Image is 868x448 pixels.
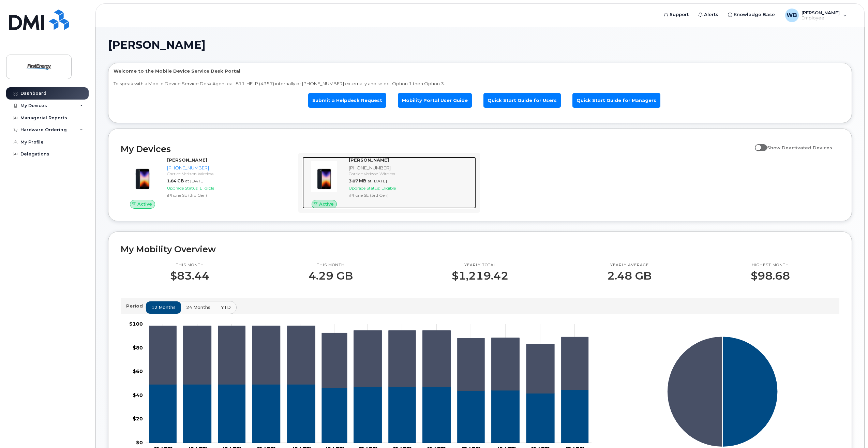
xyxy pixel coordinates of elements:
p: $98.68 [751,270,790,282]
div: [PHONE_NUMBER] [349,165,473,171]
p: 4.29 GB [309,270,353,282]
iframe: Messenger Launcher [838,418,863,443]
div: Carrier: Verizon Wireless [167,171,291,177]
span: Eligible [200,185,214,191]
tspan: $100 [129,321,143,327]
div: iPhone SE (3rd Gen) [167,192,291,198]
p: Period [126,303,146,309]
span: 1.84 GB [167,178,184,183]
g: 330-604-3475 [149,385,588,443]
div: Carrier: Verizon Wireless [349,171,473,177]
strong: [PERSON_NAME] [167,157,207,163]
span: Upgrade Status: [349,185,380,191]
span: Upgrade Status: [167,185,198,191]
h2: My Mobility Overview [121,244,839,254]
a: Quick Start Guide for Users [483,93,561,108]
a: Mobility Portal User Guide [398,93,472,108]
span: 3.07 MB [349,178,366,183]
span: YTD [221,304,231,311]
strong: [PERSON_NAME] [349,157,389,163]
span: Show Deactivated Devices [767,145,832,150]
p: This month [309,263,353,268]
p: $1,219.42 [452,270,508,282]
tspan: $60 [133,369,143,375]
span: Active [137,201,152,207]
a: Quick Start Guide for Managers [572,93,660,108]
div: iPhone SE (3rd Gen) [349,192,473,198]
span: [PERSON_NAME] [108,40,206,50]
g: Series [667,337,778,447]
p: Yearly average [607,263,652,268]
tspan: $20 [133,416,143,422]
h2: My Devices [121,144,751,154]
a: Submit a Helpdesk Request [308,93,386,108]
img: image20231002-3703462-1angbar.jpeg [308,160,341,193]
g: 330-813-6299 [149,326,588,393]
tspan: $0 [136,440,143,446]
input: Show Deactivated Devices [755,141,760,147]
tspan: $80 [133,345,143,351]
div: [PHONE_NUMBER] [167,165,291,171]
tspan: $40 [133,392,143,398]
a: Active[PERSON_NAME][PHONE_NUMBER]Carrier: Verizon Wireless3.07 MBat [DATE]Upgrade Status:Eligible... [302,157,476,209]
p: 2.48 GB [607,270,652,282]
span: Active [319,201,334,207]
p: This month [170,263,209,268]
span: Eligible [381,185,396,191]
p: Welcome to the Mobile Device Service Desk Portal [114,68,847,74]
p: $83.44 [170,270,209,282]
a: Active[PERSON_NAME][PHONE_NUMBER]Carrier: Verizon Wireless1.84 GBat [DATE]Upgrade Status:Eligible... [121,157,294,209]
span: at [DATE] [368,178,387,183]
span: at [DATE] [185,178,205,183]
span: 24 months [186,304,210,311]
img: image20231002-3703462-1angbar.jpeg [126,160,159,193]
p: Highest month [751,263,790,268]
p: Yearly total [452,263,508,268]
p: To speak with a Mobile Device Service Desk Agent call 811-HELP (4357) internally or [PHONE_NUMBER... [114,80,847,87]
